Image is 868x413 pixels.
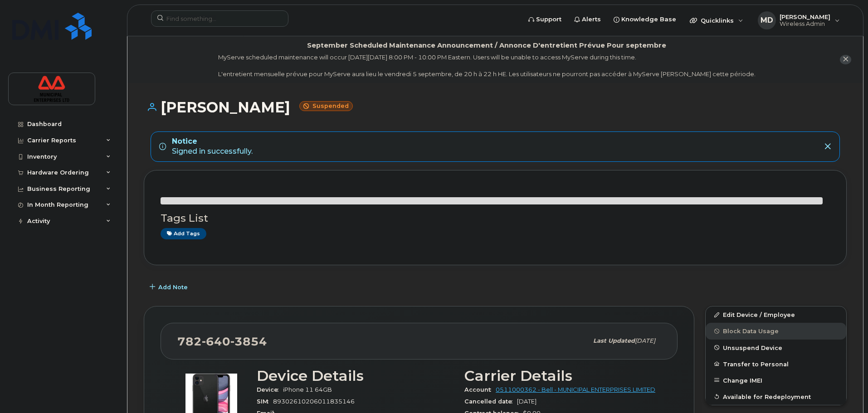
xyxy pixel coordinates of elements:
h3: Carrier Details [464,368,661,384]
span: 640 [202,335,230,348]
a: Add tags [161,228,206,239]
div: Signed in successfully. [172,136,253,157]
span: Cancelled date [464,398,517,405]
button: Unsuspend Device [706,340,846,356]
a: Edit Device / Employee [706,306,846,323]
button: close notification [840,55,851,64]
span: 782 [177,335,267,348]
button: Block Data Usage [706,323,846,339]
small: Suspended [299,101,353,112]
h3: Tags List [161,213,830,224]
span: [DATE] [517,398,536,405]
span: Unsuspend Device [723,344,782,351]
strong: Notice [172,136,253,147]
span: Last updated [593,337,635,344]
span: 89302610206011835146 [273,398,355,405]
span: Available for Redeployment [723,393,811,400]
button: Transfer to Personal [706,356,846,372]
span: iPhone 11 64GB [283,386,332,393]
h1: [PERSON_NAME] [144,99,847,115]
span: SIM [257,398,273,405]
span: [DATE] [635,337,655,344]
span: Add Note [158,283,188,292]
button: Change IMEI [706,372,846,389]
span: 3854 [230,335,267,348]
div: MyServe scheduled maintenance will occur [DATE][DATE] 8:00 PM - 10:00 PM Eastern. Users will be u... [218,53,756,78]
a: 0511000362 - Bell - MUNICIPAL ENTERPRISES LIMITED [496,386,655,393]
span: Device [257,386,283,393]
div: September Scheduled Maintenance Announcement / Annonce D'entretient Prévue Pour septembre [307,41,666,50]
button: Available for Redeployment [706,389,846,405]
span: Account [464,386,496,393]
h3: Device Details [257,368,454,384]
button: Add Note [144,279,195,295]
